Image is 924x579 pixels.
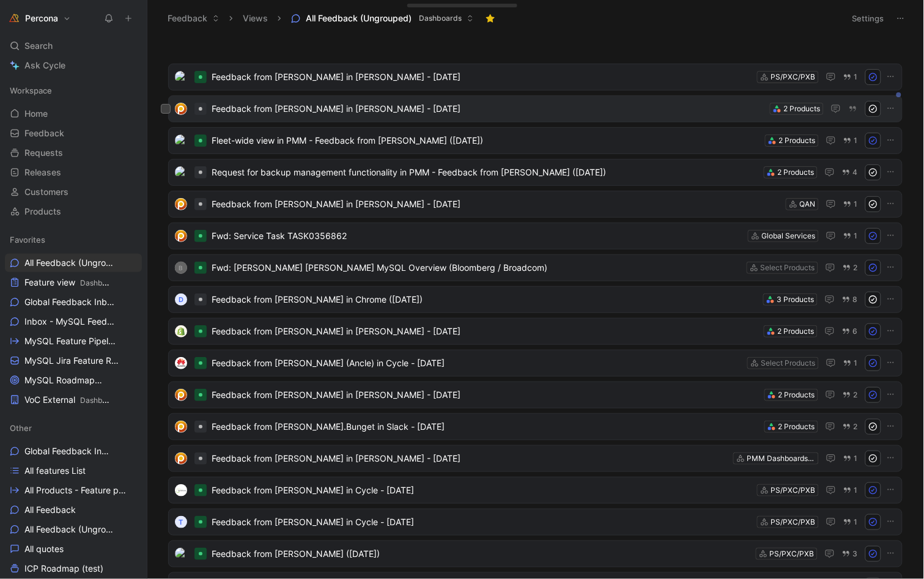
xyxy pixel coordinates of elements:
span: VoC External [24,394,113,407]
a: All quotes [5,540,142,558]
div: 3 Products [777,293,815,306]
span: Customers [24,186,68,198]
button: 8 [840,293,860,306]
span: 4 [853,169,858,176]
a: DFeedback from [PERSON_NAME] in Chrome ([DATE])3 Products8 [168,286,903,313]
span: Feedback from [PERSON_NAME] in [PERSON_NAME] - [DATE] [212,70,752,84]
span: Feedback from [PERSON_NAME].​Bunget in Slack - [DATE] [212,419,760,434]
button: Views [237,9,273,28]
a: logoFeedback from [PERSON_NAME] in [PERSON_NAME] - [DATE]2 Products [168,95,903,122]
button: 1 [841,515,860,529]
button: 2 [840,261,860,275]
span: 8 [853,296,858,303]
span: ICP Roadmap (test) [24,562,103,575]
button: Feedback [162,9,225,28]
img: logo [175,230,187,242]
span: Releases [24,166,61,179]
div: 2 Products [778,421,815,433]
span: Fleet-wide view in PMM - Feedback from [PERSON_NAME] ([DATE]) [212,133,760,148]
a: All Feedback (Ungrouped) [5,254,142,272]
button: 1 [841,197,860,211]
span: 1 [854,201,858,208]
span: All Feedback (Ungrouped) [24,257,117,270]
button: 1 [841,356,860,370]
a: Global Feedback Inbox [5,442,142,460]
div: 2 Products [779,135,816,147]
span: Fwd: [PERSON_NAME] [PERSON_NAME] MySQL Overview (Bloomberg / Broadcom) [212,260,742,275]
a: TFeedback from [PERSON_NAME] in Cycle - [DATE]PS/PXC/PXB1 [168,509,903,536]
a: Global Feedback Inbox [5,293,142,311]
img: logo [175,484,187,496]
span: 1 [854,455,858,462]
a: All features List [5,462,142,480]
span: MySQL [100,376,125,385]
a: logoFeedback from [PERSON_NAME] in [PERSON_NAME] - [DATE]QAN1 [168,191,903,218]
span: Feedback [24,127,64,139]
span: Feedback from [PERSON_NAME] in Cycle - [DATE] [212,515,752,529]
a: Customers [5,183,142,201]
span: Search [24,39,53,53]
div: OtherGlobal Feedback InboxAll features ListAll Products - Feature pipelineAll FeedbackAll Feedbac... [5,419,142,578]
span: Feedback from [PERSON_NAME] in [PERSON_NAME] - [DATE] [212,101,765,116]
button: 1 [841,484,860,497]
span: All Products - Feature pipeline [24,484,127,496]
div: Global Services [762,230,816,242]
div: T [175,516,187,528]
span: 1 [854,232,858,240]
span: Inbox - MySQL Feedback [24,315,118,328]
span: 2 [854,391,858,399]
span: Feedback from [PERSON_NAME] in Chrome ([DATE]) [212,292,758,307]
img: logo [175,389,187,401]
a: logoRequest for backup management functionality in PMM - Feedback from [PERSON_NAME] ([DATE])2 Pr... [168,159,903,186]
div: 2 Products [778,325,815,337]
a: logoFeedback from [PERSON_NAME] ([DATE])PS/PXC/PXB3 [168,540,903,567]
img: logo [175,548,187,560]
a: logoFeedback from [PERSON_NAME].​Bunget in Slack - [DATE]2 Products2 [168,413,903,440]
button: 2 [840,388,860,402]
span: Products [24,205,61,218]
span: Feedback from [PERSON_NAME] in [PERSON_NAME] - [DATE] [212,324,759,339]
span: All quotes [24,543,64,555]
a: MySQL RoadmapMySQL [5,371,142,389]
a: Feedback [5,124,142,142]
a: BFwd: [PERSON_NAME] [PERSON_NAME] MySQL Overview (Bloomberg / Broadcom)Select Products2 [168,254,903,281]
a: logoFeedback from [PERSON_NAME] in [PERSON_NAME] - [DATE]2 Products6 [168,318,903,345]
span: Dashboards [80,396,121,405]
button: 1 [841,134,860,147]
div: Select Products [761,262,815,274]
span: Dashboards [80,278,121,287]
img: logo [175,325,187,337]
a: Products [5,202,142,221]
a: All Products - Feature pipeline [5,481,142,500]
div: PS/PXC/PXB [770,548,815,560]
span: Feedback from [PERSON_NAME] in [PERSON_NAME] - [DATE] [212,451,728,466]
a: Feature viewDashboards [5,273,142,292]
a: Requests [5,144,142,162]
span: All Feedback [24,504,76,516]
a: Releases [5,163,142,182]
div: Search [5,37,142,55]
a: logoFeedback from [PERSON_NAME] in [PERSON_NAME] - [DATE]2 Products2 [168,382,903,408]
button: PerconaPercona [5,10,74,27]
span: All features List [24,465,86,477]
button: Settings [847,10,890,27]
button: All Feedback (Ungrouped)Dashboards [286,9,479,28]
a: logoFeedback from [PERSON_NAME] in [PERSON_NAME] - [DATE]PS/PXC/PXB1 [168,64,903,90]
span: Other [10,422,32,434]
a: Ask Cycle [5,56,142,75]
span: Global Feedback Inbox [24,445,111,457]
span: Feedback from [PERSON_NAME] in Cycle - [DATE] [212,483,752,498]
button: 4 [840,166,860,179]
span: Feedback from [PERSON_NAME] in [PERSON_NAME] - [DATE] [212,197,781,212]
span: MySQL Roadmap [24,374,113,387]
div: Favorites [5,230,142,249]
a: Inbox - MySQL Feedback [5,312,142,331]
span: All Feedback (Ungrouped) [24,523,114,536]
a: logoFleet-wide view in PMM - Feedback from [PERSON_NAME] ([DATE])2 Products1 [168,127,903,154]
span: 1 [854,487,858,494]
img: Percona [8,12,20,24]
div: D [175,293,187,306]
button: 1 [841,70,860,84]
img: logo [175,198,187,210]
div: PS/PXC/PXB [771,71,816,83]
